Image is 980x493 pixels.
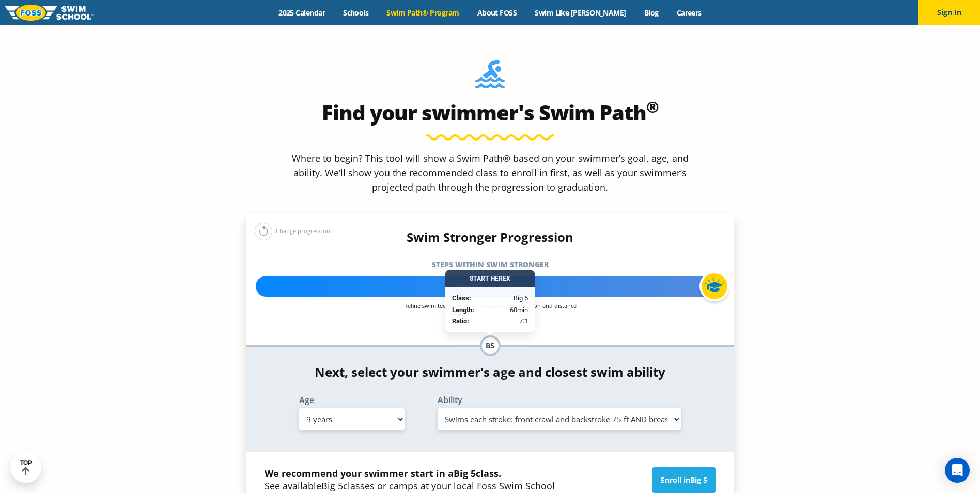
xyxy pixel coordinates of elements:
[445,270,535,287] div: Start Here
[646,96,659,117] sup: ®
[652,467,716,493] a: Enroll inBig 5
[475,60,505,95] img: Foss-Location-Swimming-Pool-Person.svg
[667,8,710,18] a: Careers
[299,396,405,404] label: Age
[378,8,468,18] a: Swim Path® Program
[454,467,476,480] span: Big 5
[20,459,32,475] div: TOP
[452,294,471,302] strong: Class:
[334,8,378,18] a: Schools
[5,5,94,21] img: FOSS Swim School Logo
[246,257,734,272] h5: Steps within Swim Stronger
[246,230,734,244] h4: Swim Stronger Progression
[246,365,734,379] h4: Next, select your swimmer's age and closest swim ability
[288,151,693,194] p: Where to begin? This tool will show a Swim Path® based on your swimmer’s goal, age, and ability. ...
[256,276,725,297] div: Build Endurance
[438,396,681,404] label: Ability
[468,8,526,18] a: About FOSS
[452,306,474,314] strong: Length:
[246,100,734,125] h2: Find your swimmer's Swim Path
[514,293,528,303] span: Big 5
[519,316,528,327] span: 7:1
[506,275,510,282] span: X
[255,222,330,240] div: Change progression
[480,335,501,356] div: B5
[945,458,970,483] div: Open Intercom Messenger
[270,8,334,18] a: 2025 Calendar
[256,302,725,310] p: Refine swim technique and increase swim duration and distance
[265,467,501,480] strong: We recommend your swimmer start in a class.
[690,475,707,485] span: Big 5
[321,480,343,492] span: Big 5
[635,8,667,18] a: Blog
[526,8,635,18] a: Swim Like [PERSON_NAME]
[510,305,528,315] span: 60min
[452,317,469,325] strong: Ratio:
